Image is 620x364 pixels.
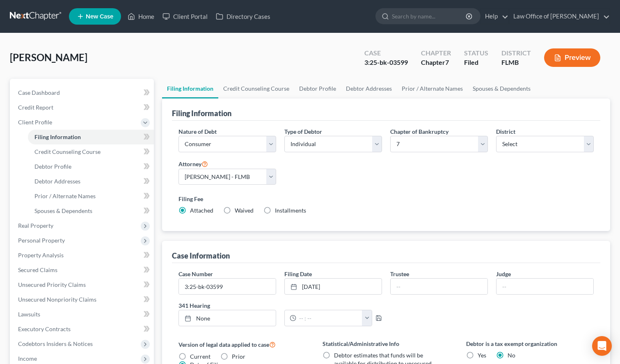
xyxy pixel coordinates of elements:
label: Attorney [178,159,208,169]
a: Prior / Alternate Names [28,189,154,204]
input: Enter case number... [179,279,276,294]
span: [PERSON_NAME] [10,51,87,63]
span: Real Property [18,222,53,229]
div: District [501,48,531,58]
div: Status [464,48,488,58]
span: Prior [232,353,245,360]
span: Property Analysis [18,252,64,259]
a: Debtor Profile [294,79,341,98]
label: Filing Date [284,270,312,278]
a: Executory Contracts [11,322,154,337]
input: -- [391,279,487,294]
button: Preview [544,48,600,67]
a: Client Portal [158,9,212,24]
a: Debtor Addresses [341,79,397,98]
a: Credit Report [11,100,154,115]
span: Spouses & Dependents [34,207,92,214]
span: Attached [190,207,213,214]
label: Debtor is a tax exempt organization [466,339,594,348]
span: Personal Property [18,237,65,244]
div: Chapter [421,58,451,67]
span: Filing Information [34,133,81,140]
label: District [496,127,515,136]
a: None [179,310,276,326]
span: Unsecured Priority Claims [18,281,86,288]
span: 7 [445,58,449,66]
label: Nature of Debt [178,127,217,136]
label: Version of legal data applied to case [178,339,306,349]
a: [DATE] [285,279,382,294]
span: Income [18,355,37,362]
div: Case Information [172,251,230,261]
span: Credit Report [18,104,53,111]
label: Statistical/Administrative Info [323,339,450,348]
a: Case Dashboard [11,85,154,100]
label: Filing Fee [178,195,594,203]
label: 341 Hearing [174,301,386,310]
div: Filed [464,58,488,67]
div: FLMB [501,58,531,67]
span: Debtor Profile [34,163,71,170]
a: Prior / Alternate Names [397,79,468,98]
span: Client Profile [18,119,52,126]
span: Yes [478,352,486,359]
a: Secured Claims [11,263,154,277]
span: New Case [86,14,113,20]
span: Prior / Alternate Names [34,192,96,199]
a: Lawsuits [11,307,154,322]
span: No [508,352,515,359]
a: Filing Information [28,130,154,144]
a: Filing Information [162,79,218,98]
label: Chapter of Bankruptcy [390,127,448,136]
span: Credit Counseling Course [34,148,101,155]
label: Case Number [178,270,213,278]
a: Credit Counseling Course [218,79,294,98]
span: Unsecured Nonpriority Claims [18,296,96,303]
span: Case Dashboard [18,89,60,96]
div: Chapter [421,48,451,58]
span: Debtor Addresses [34,178,80,185]
div: Open Intercom Messenger [592,336,612,356]
span: Secured Claims [18,266,57,273]
a: Spouses & Dependents [468,79,535,98]
input: Search by name... [392,9,467,24]
span: Codebtors Insiders & Notices [18,340,93,347]
div: 3:25-bk-03599 [364,58,408,67]
a: Debtor Addresses [28,174,154,189]
a: Property Analysis [11,248,154,263]
label: Type of Debtor [284,127,322,136]
a: Home [124,9,158,24]
a: Unsecured Nonpriority Claims [11,292,154,307]
a: Credit Counseling Course [28,144,154,159]
span: Executory Contracts [18,325,71,332]
a: Help [481,9,508,24]
input: -- [496,279,593,294]
a: Unsecured Priority Claims [11,277,154,292]
span: Waived [235,207,254,214]
div: Case [364,48,408,58]
a: Law Office of [PERSON_NAME] [509,9,610,24]
a: Debtor Profile [28,159,154,174]
a: Directory Cases [212,9,275,24]
span: Lawsuits [18,311,40,318]
label: Judge [496,270,511,278]
span: Current [190,353,210,360]
label: Trustee [390,270,409,278]
div: Filing Information [172,108,231,118]
input: -- : -- [296,310,363,326]
span: Installments [275,207,306,214]
a: Spouses & Dependents [28,204,154,218]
